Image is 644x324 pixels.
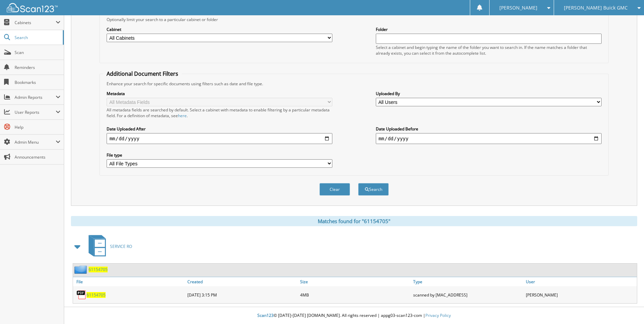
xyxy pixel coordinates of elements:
a: User [524,277,637,286]
div: Matches found for "61154705" [71,216,637,226]
div: Select a cabinet and begin typing the name of the folder you want to search in. If the name match... [376,44,602,56]
span: Search [15,35,59,40]
span: Cabinets [15,20,56,25]
span: Admin Menu [15,139,56,145]
label: Cabinet [107,26,332,32]
span: [PERSON_NAME] [499,6,537,10]
input: end [376,133,602,144]
img: folder2.png [74,265,89,274]
img: scan123-logo-white.svg [7,3,58,12]
a: Type [411,277,524,286]
label: Folder [376,26,602,32]
span: Help [15,124,60,130]
button: Clear [319,183,350,196]
label: File type [107,152,332,158]
span: User Reports [15,109,56,115]
a: 61154705 [89,267,108,272]
div: [DATE] 3:15 PM [186,288,298,302]
label: Uploaded By [376,91,602,96]
input: start [107,133,332,144]
div: scanned by [MAC_ADDRESS] [411,288,524,302]
span: Announcements [15,154,60,160]
span: Admin Reports [15,94,56,100]
iframe: Chat Widget [610,291,644,324]
span: Bookmarks [15,79,60,85]
button: Search [358,183,389,196]
div: © [DATE]-[DATE] [DOMAIN_NAME]. All rights reserved | appg03-scan123-com | [64,307,644,324]
label: Date Uploaded Before [376,126,602,132]
div: All metadata fields are searched by default. Select a cabinet with metadata to enable filtering b... [107,107,332,119]
a: 61154705 [87,292,106,298]
div: Enhance your search for specific documents using filters such as date and file type. [103,81,605,87]
a: here [178,113,187,119]
a: File [73,277,186,286]
a: SERVICE RO [85,233,132,260]
label: Date Uploaded After [107,126,332,132]
div: [PERSON_NAME] [524,288,637,302]
legend: Additional Document Filters [103,70,182,77]
span: Scan123 [257,312,274,318]
div: Optionally limit your search to a particular cabinet or folder [103,17,605,22]
a: Privacy Policy [425,312,451,318]
span: SERVICE RO [110,244,132,249]
div: 4MB [298,288,411,302]
a: Created [186,277,298,286]
span: Reminders [15,65,60,70]
label: Metadata [107,91,332,96]
a: Size [298,277,411,286]
span: [PERSON_NAME] Buick GMC [564,6,628,10]
span: Scan [15,50,60,55]
img: PDF.png [76,290,87,300]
